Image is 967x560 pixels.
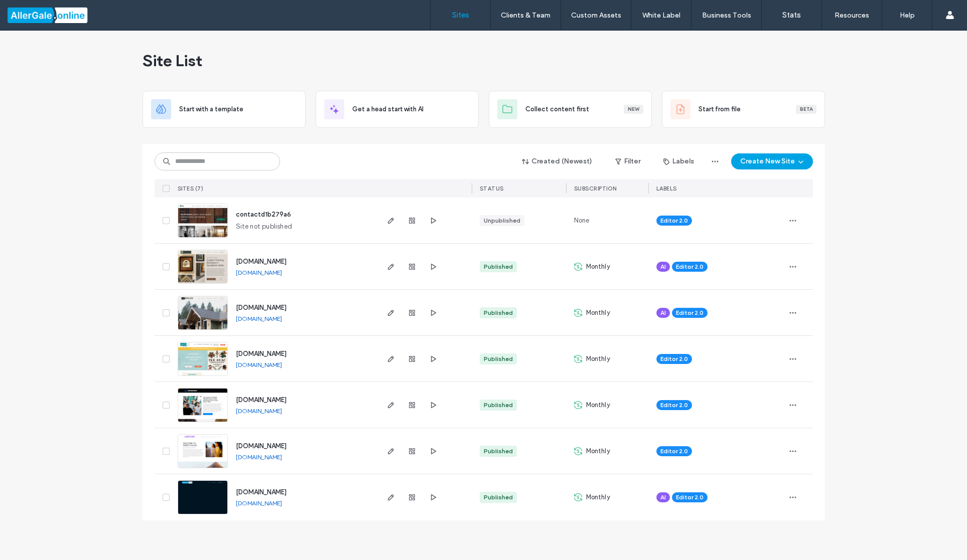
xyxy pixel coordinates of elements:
[835,11,869,20] label: Resources
[660,354,688,363] span: Editor 2.0
[513,153,601,169] button: Created (Newest)
[586,262,610,272] span: Monthly
[236,407,282,415] a: [DOMAIN_NAME]
[660,262,666,271] span: AI
[571,11,621,20] label: Custom Assets
[642,11,680,20] label: White Label
[452,11,469,20] label: Sites
[501,11,550,20] label: Clients & Team
[796,105,816,114] div: Beta
[484,354,513,363] div: Published
[236,269,282,276] a: [DOMAIN_NAME]
[586,400,610,410] span: Monthly
[586,446,610,456] span: Monthly
[484,262,513,271] div: Published
[662,91,825,128] div: Start from fileBeta
[702,11,751,20] label: Business Tools
[574,216,590,226] span: None
[660,493,666,502] span: AI
[480,185,504,192] span: STATUS
[586,354,610,364] span: Monthly
[236,315,282,322] a: [DOMAIN_NAME]
[236,361,282,368] a: [DOMAIN_NAME]
[782,11,801,20] label: Stats
[586,492,610,502] span: Monthly
[574,185,617,192] span: SUBSCRIPTION
[900,11,915,20] label: Help
[586,308,610,318] span: Monthly
[236,499,282,507] a: [DOMAIN_NAME]
[236,258,287,265] a: [DOMAIN_NAME]
[236,488,287,496] a: [DOMAIN_NAME]
[676,493,704,502] span: Editor 2.0
[484,493,513,502] div: Published
[236,222,293,232] span: Site not published
[525,104,589,114] span: Collect content first
[484,401,513,410] div: Published
[236,453,282,461] a: [DOMAIN_NAME]
[236,442,287,450] a: [DOMAIN_NAME]
[484,216,520,225] div: Unpublished
[654,153,703,169] button: Labels
[484,447,513,456] div: Published
[236,304,287,311] a: [DOMAIN_NAME]
[236,396,287,404] a: [DOMAIN_NAME]
[484,308,513,317] div: Published
[699,104,741,114] span: Start from file
[731,153,813,169] button: Create New Site
[179,104,243,114] span: Start with a template
[660,216,688,225] span: Editor 2.0
[143,51,202,71] span: Site List
[236,350,287,357] a: [DOMAIN_NAME]
[489,91,652,128] div: Collect content firstNew
[676,308,704,317] span: Editor 2.0
[316,91,479,128] div: Get a head start with AI
[624,105,643,114] div: New
[656,185,677,192] span: LABELS
[660,401,688,410] span: Editor 2.0
[660,447,688,456] span: Editor 2.0
[236,211,291,218] a: contactd1b279a6
[660,308,666,317] span: AI
[676,262,704,271] span: Editor 2.0
[352,104,424,114] span: Get a head start with AI
[178,185,204,192] span: SITES (7)
[143,91,306,128] div: Start with a template
[605,153,650,169] button: Filter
